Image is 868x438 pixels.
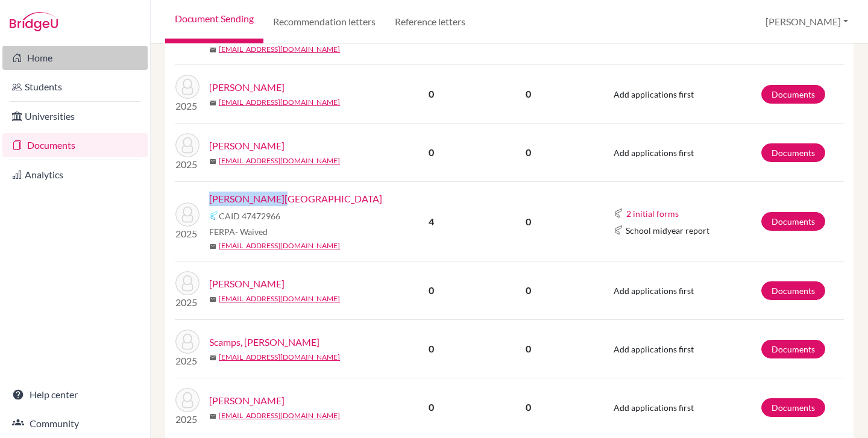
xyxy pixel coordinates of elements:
[2,163,148,187] a: Analytics
[614,208,623,218] img: Common App logo
[2,46,148,70] a: Home
[429,216,434,227] b: 4
[2,75,148,99] a: Students
[219,155,340,166] a: [EMAIL_ADDRESS][DOMAIN_NAME]
[175,354,200,368] p: 2025
[614,344,694,354] span: Add applications first
[761,281,825,300] a: Documents
[2,133,148,157] a: Documents
[429,88,434,99] b: 0
[761,212,825,231] a: Documents
[175,271,200,295] img: Phillips, Hiro
[219,410,340,421] a: [EMAIL_ADDRESS][DOMAIN_NAME]
[175,75,200,99] img: Feldman, Tali
[626,224,709,237] span: School midyear report
[209,413,216,420] span: mail
[760,10,854,33] button: [PERSON_NAME]
[175,202,200,227] img: McInnes, Angus
[626,207,679,221] button: 2 initial forms
[761,340,825,358] a: Documents
[175,133,200,157] img: Howe, Rory
[235,227,268,237] span: - Waived
[219,352,340,363] a: [EMAIL_ADDRESS][DOMAIN_NAME]
[2,383,148,407] a: Help center
[429,146,434,158] b: 0
[219,240,340,251] a: [EMAIL_ADDRESS][DOMAIN_NAME]
[209,139,285,153] a: [PERSON_NAME]
[2,411,148,436] a: Community
[175,227,200,241] p: 2025
[175,388,200,412] img: Wong, Emma
[761,85,825,104] a: Documents
[614,89,694,99] span: Add applications first
[209,80,285,95] a: [PERSON_NAME]
[473,283,584,298] p: 0
[614,148,694,158] span: Add applications first
[219,97,340,108] a: [EMAIL_ADDRESS][DOMAIN_NAME]
[209,354,216,361] span: mail
[614,402,694,413] span: Add applications first
[175,412,200,427] p: 2025
[209,296,216,303] span: mail
[429,343,434,354] b: 0
[209,192,382,206] a: [PERSON_NAME][GEOGRAPHIC_DATA]
[209,158,216,165] span: mail
[175,157,200,172] p: 2025
[429,284,434,296] b: 0
[175,295,200,310] p: 2025
[209,243,216,250] span: mail
[473,400,584,415] p: 0
[2,104,148,128] a: Universities
[175,99,200,113] p: 2025
[473,342,584,356] p: 0
[10,12,58,31] img: Bridge-U
[209,335,319,349] a: Scamps, [PERSON_NAME]
[219,210,280,222] span: CAID 47472966
[209,99,216,107] span: mail
[209,225,268,238] span: FERPA
[473,214,584,229] p: 0
[429,401,434,413] b: 0
[761,398,825,417] a: Documents
[209,277,285,291] a: [PERSON_NAME]
[761,143,825,162] a: Documents
[209,211,219,221] img: Common App logo
[614,286,694,296] span: Add applications first
[473,87,584,101] p: 0
[219,293,340,304] a: [EMAIL_ADDRESS][DOMAIN_NAME]
[175,330,200,354] img: Scamps, Chloe
[614,225,623,235] img: Common App logo
[209,46,216,54] span: mail
[473,145,584,160] p: 0
[209,393,285,408] a: [PERSON_NAME]
[219,44,340,55] a: [EMAIL_ADDRESS][DOMAIN_NAME]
